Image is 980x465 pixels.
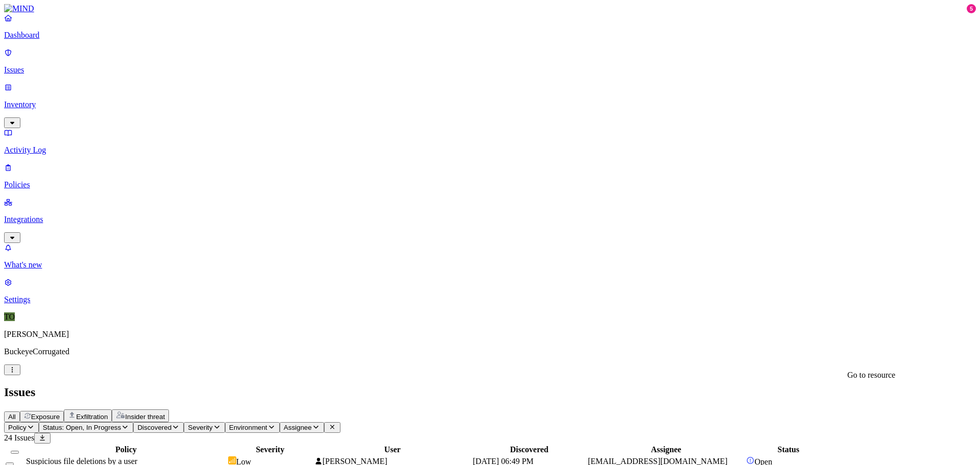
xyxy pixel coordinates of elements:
button: Select all [11,451,19,454]
img: severity-low [228,456,236,464]
span: 24 Issues [4,433,34,442]
p: Policies [4,180,976,189]
p: Integrations [4,215,976,224]
h2: Issues [4,385,976,399]
span: All [8,413,16,421]
span: Insider threat [125,413,165,421]
p: Inventory [4,100,976,109]
span: Assignee [284,424,312,431]
div: Severity [228,445,312,454]
span: Environment [229,424,267,431]
p: Activity Log [4,145,976,155]
span: Severity [188,424,212,431]
p: [PERSON_NAME] [4,330,976,339]
p: What's new [4,260,976,270]
span: Policy [8,424,27,431]
div: Assignee [588,445,745,454]
img: MIND [4,4,34,13]
span: Discovered [137,424,171,431]
div: Go to resource [847,371,895,380]
p: Issues [4,65,976,75]
span: Status: Open, In Progress [43,424,121,431]
span: Exposure [31,413,60,421]
img: status-open [746,456,754,464]
p: Dashboard [4,31,976,40]
div: User [314,445,471,454]
span: Exfiltration [76,413,108,421]
div: Policy [26,445,226,454]
p: Settings [4,295,976,304]
p: BuckeyeCorrugated [4,347,976,356]
div: Status [746,445,830,454]
span: TO [4,312,15,321]
div: Discovered [473,445,585,454]
div: 5 [967,4,976,13]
